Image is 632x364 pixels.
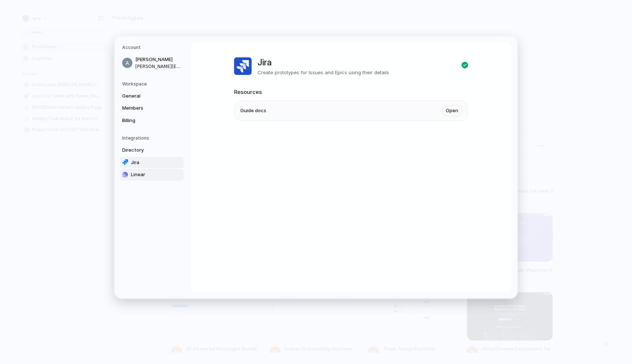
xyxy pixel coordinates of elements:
span: Billing [122,117,169,124]
span: General [122,92,169,99]
h1: Jira [257,56,389,69]
span: Linear [131,171,178,178]
a: General [120,90,184,102]
span: [PERSON_NAME] [135,56,182,63]
h5: Workspace [122,80,184,87]
h5: Account [122,44,184,51]
a: [PERSON_NAME][PERSON_NAME][EMAIL_ADDRESS][DOMAIN_NAME] [120,54,184,72]
span: [PERSON_NAME][EMAIL_ADDRESS][DOMAIN_NAME] [135,63,182,69]
span: Directory [122,147,169,154]
span: Jira [131,159,178,166]
a: Linear [120,169,184,181]
a: Members [120,102,184,114]
a: Directory [120,144,184,156]
span: Members [122,105,169,112]
h5: Integrations [122,135,184,141]
p: Create prototypes for Issues and Epics using their details [257,69,389,76]
a: Open [442,105,462,116]
h2: Resources [234,88,468,96]
a: Jira [120,156,184,168]
span: Guide docs [240,107,266,114]
a: Billing [120,114,184,126]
